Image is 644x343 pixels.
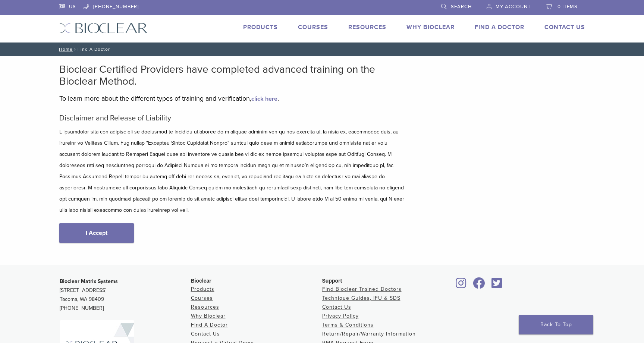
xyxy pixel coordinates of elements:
span: / [73,47,78,51]
a: Why Bioclear [406,23,455,31]
nav: Find A Doctor [54,43,591,56]
h2: Bioclear Certified Providers have completed advanced training on the Bioclear Method. [59,63,406,87]
h5: Disclaimer and Release of Liability [59,114,406,123]
a: Contact Us [191,331,220,337]
a: Find Bioclear Trained Doctors [322,286,402,292]
span: 0 items [557,4,578,10]
a: Find A Doctor [191,322,228,328]
a: Home [57,47,73,52]
a: Find A Doctor [475,23,524,31]
a: Courses [298,23,328,31]
a: Technique Guides, IFU & SDS [322,295,400,301]
a: Resources [348,23,386,31]
a: Bioclear [453,282,469,289]
p: To learn more about the different types of training and verification, . [59,93,406,104]
span: Search [451,4,472,10]
a: Return/Repair/Warranty Information [322,331,416,337]
strong: Bioclear Matrix Systems [60,278,118,284]
span: Support [322,278,342,284]
a: I Accept [59,223,134,243]
a: Bioclear [489,282,505,289]
p: L ipsumdolor sita con adipisc eli se doeiusmod te Incididu utlaboree do m aliquae adminim ven qu ... [59,126,406,216]
a: click here [251,95,277,103]
a: Terms & Conditions [322,322,374,328]
span: Bioclear [191,278,211,284]
a: Privacy Policy [322,313,359,319]
a: Why Bioclear [191,313,226,319]
span: My Account [496,4,531,10]
a: Resources [191,304,219,310]
a: Contact Us [322,304,351,310]
a: Contact Us [544,23,585,31]
p: [STREET_ADDRESS] Tacoma, WA 98409 [PHONE_NUMBER] [60,277,191,313]
a: Bioclear [471,282,488,289]
a: Back To Top [519,315,593,334]
a: Products [191,286,214,292]
a: Courses [191,295,213,301]
a: Products [243,23,278,31]
img: Bioclear [59,23,148,34]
